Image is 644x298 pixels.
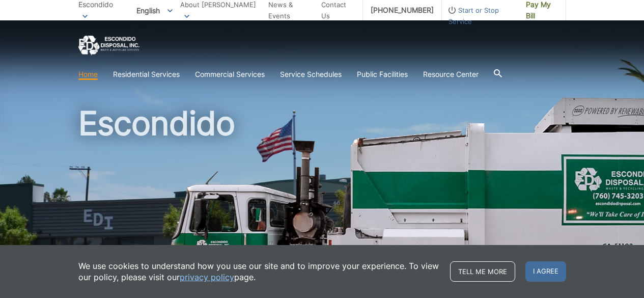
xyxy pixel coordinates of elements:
[113,69,180,80] a: Residential Services
[180,272,234,283] a: privacy policy
[195,69,265,80] a: Commercial Services
[78,260,440,283] p: We use cookies to understand how you use our site and to improve your experience. To view our pol...
[129,2,180,19] span: English
[357,69,408,80] a: Public Facilities
[78,69,98,80] a: Home
[78,36,139,56] a: EDCD logo. Return to the homepage.
[280,69,342,80] a: Service Schedules
[525,261,566,282] span: I agree
[423,69,479,80] a: Resource Center
[450,261,515,282] a: Tell me more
